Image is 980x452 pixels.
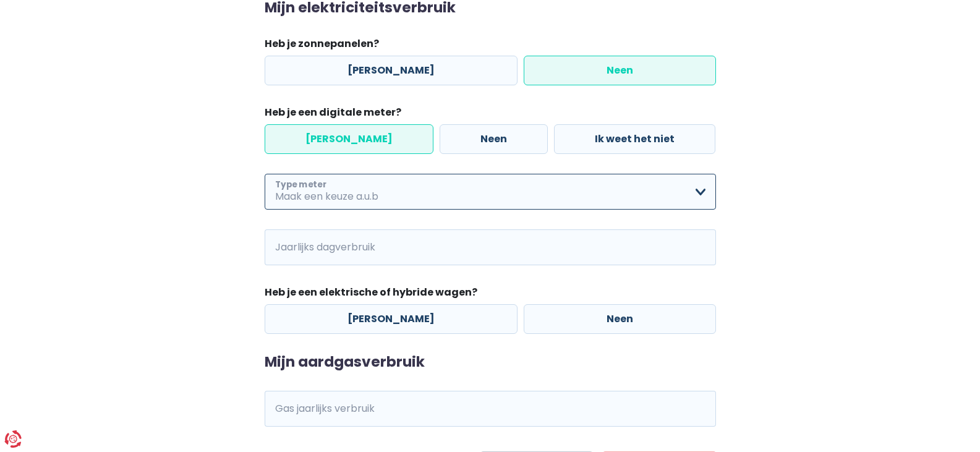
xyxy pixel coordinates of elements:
[524,56,716,85] label: Neen
[554,124,715,154] label: Ik weet het niet
[265,304,518,334] label: [PERSON_NAME]
[265,391,299,427] span: kWh
[265,105,716,124] legend: Heb je een digitale meter?
[265,285,716,304] legend: Heb je een elektrische of hybride wagen?
[265,56,518,85] label: [PERSON_NAME]
[265,124,433,154] label: [PERSON_NAME]
[265,36,716,56] legend: Heb je zonnepanelen?
[440,124,548,154] label: Neen
[265,229,299,265] span: kWh
[265,354,716,371] h2: Mijn aardgasverbruik
[524,304,716,334] label: Neen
